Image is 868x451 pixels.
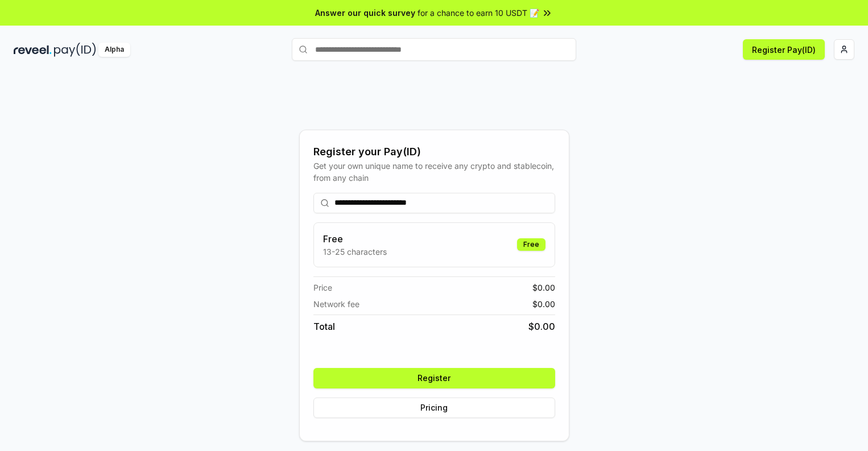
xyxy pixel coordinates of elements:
[528,320,555,333] span: $ 0.00
[313,320,335,333] span: Total
[313,368,555,388] button: Register
[418,7,539,19] span: for a chance to earn 10 USDT 📝
[313,144,555,160] div: Register your Pay(ID)
[54,43,96,57] img: pay_id
[517,238,545,251] div: Free
[313,282,332,293] span: Price
[14,43,52,57] img: reveel_dark
[323,232,387,246] h3: Free
[315,7,415,19] span: Answer our quick survey
[532,282,555,293] span: $ 0.00
[313,160,555,184] div: Get your own unique name to receive any crypto and stablecoin, from any chain
[323,246,387,258] p: 13-25 characters
[313,398,555,418] button: Pricing
[532,298,555,310] span: $ 0.00
[743,39,825,60] button: Register Pay(ID)
[98,43,130,57] div: Alpha
[313,298,359,310] span: Network fee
